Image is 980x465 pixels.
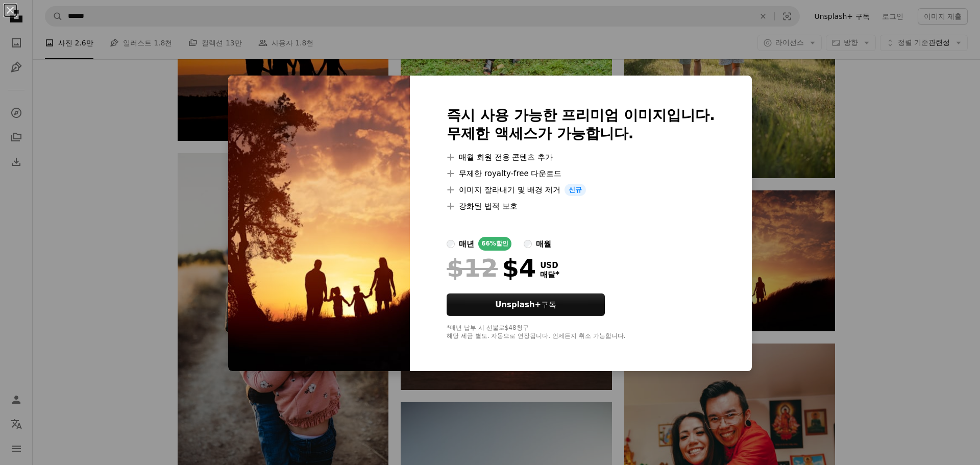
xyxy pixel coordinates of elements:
[447,184,715,196] li: 이미지 잘라내기 및 배경 제거
[495,300,541,309] strong: Unsplash+
[447,167,715,180] li: 무제한 royalty-free 다운로드
[447,255,536,281] div: $4
[228,76,410,371] img: premium_photo-1682098296872-3512afc090ab
[459,238,474,250] div: 매년
[447,255,498,281] span: $12
[447,293,605,316] button: Unsplash+구독
[540,261,559,270] span: USD
[565,184,586,196] span: 신규
[447,151,715,163] li: 매월 회원 전용 콘텐츠 추가
[524,240,532,248] input: 매월
[447,240,455,248] input: 매년66%할인
[536,238,551,250] div: 매월
[447,200,715,212] li: 강화된 법적 보호
[478,237,511,251] div: 66% 할인
[447,324,715,340] div: *매년 납부 시 선불로 $48 청구 해당 세금 별도. 자동으로 연장됩니다. 언제든지 취소 가능합니다.
[447,106,715,143] h2: 즉시 사용 가능한 프리미엄 이미지입니다. 무제한 액세스가 가능합니다.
